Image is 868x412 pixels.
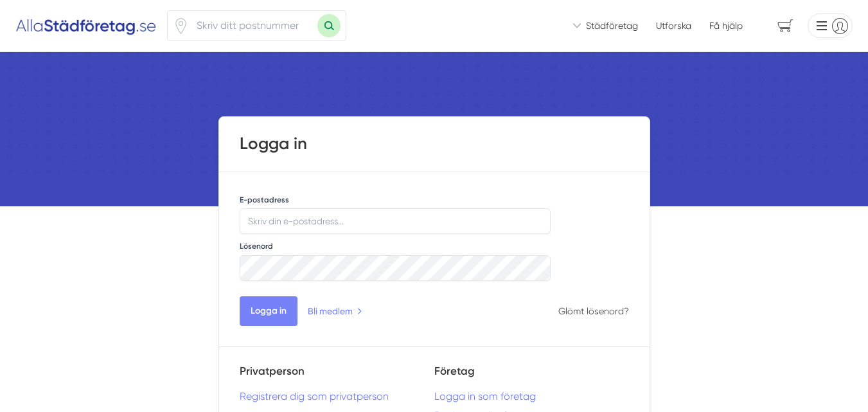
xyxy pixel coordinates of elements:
a: Logga in som företag [434,390,629,402]
a: Glömt lösenord? [558,306,629,316]
svg: Pin / Karta [173,18,189,34]
label: Lösenord [240,241,273,251]
a: Utforska [656,19,691,32]
span: Städföretag [586,19,638,32]
a: Registrera dig som privatperson [240,390,434,402]
span: Få hjälp [709,19,743,32]
h5: Privatperson [240,363,434,390]
label: E-postadress [240,195,289,205]
button: Sök med postnummer [317,14,341,37]
span: Klicka för att använda din position. [173,18,189,34]
a: Bli medlem [308,304,362,318]
img: Alla Städföretag [15,15,157,36]
h5: Företag [434,363,629,390]
span: navigation-cart [768,15,802,37]
button: Logga in [240,296,297,326]
input: Skriv din e-postadress... [240,208,551,234]
input: Skriv ditt postnummer [189,11,317,40]
h1: Logga in [240,132,629,156]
